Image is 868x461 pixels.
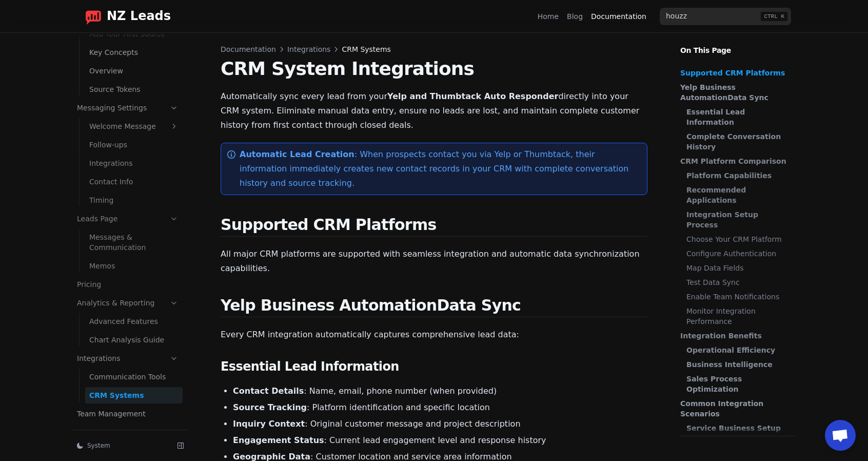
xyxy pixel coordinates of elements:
strong: Inquiry Context [233,419,305,429]
strong: Yelp and Thumbtack Auto Responder [387,91,558,101]
a: CRM Systems [85,387,183,404]
a: Platform Capabilities [686,170,790,181]
strong: Complete Conversation History [686,132,781,151]
li: : Original customer message and project description [233,418,647,430]
a: Configure Authentication [686,248,790,259]
strong: Recommended Applications [686,186,746,204]
a: Business Intelligence [686,359,790,370]
strong: Operational Efficiency [686,346,775,354]
li: : Current lead engagement level and response history [233,434,647,447]
a: Documentation [221,44,276,54]
p: Automatically sync every lead from your directly into your CRM system. Eliminate manual data entr... [221,89,647,132]
a: Map Data Fields [686,263,790,273]
a: Source Tokens [85,81,183,98]
a: Integrations [287,44,330,54]
a: Monitor Integration Performance [686,306,790,326]
a: Timing [85,192,183,208]
a: Yelp Business AutomationData Sync [680,82,790,103]
strong: Yelp Business Automation [680,83,736,102]
a: Messaging Settings [73,100,183,116]
button: System [73,438,169,453]
p: Every CRM integration automatically captures comprehensive lead data: [221,328,647,342]
strong: Integration Setup Process [686,210,758,229]
a: Integration Setup Process [686,209,790,230]
a: Common Integration Scenarios [680,398,790,419]
strong: Business Intelligence [686,360,773,369]
strong: Sales Process Optimization [686,375,742,393]
p: On This Page [672,33,803,55]
span: CRM Systems [342,44,391,54]
a: Complete Conversation History [686,131,790,152]
strong: Engagement Status [233,435,324,445]
a: Advanced Features [85,313,183,330]
strong: Essential Lead Information [686,108,745,126]
a: Documentation [591,11,646,22]
a: Essential Lead Information [686,107,790,127]
a: Choose Your CRM Platform [686,234,790,244]
a: Leads Page [73,210,183,227]
a: Sales Process Optimization [686,374,790,394]
a: Welcome Message [85,118,183,135]
a: Blog [567,11,583,22]
p: : When prospects contact you via Yelp or Thumbtack, their information immediately creates new con... [240,147,639,190]
a: Recommended Applications [686,185,790,205]
a: Integrations [85,155,183,171]
a: Contact Info [85,174,183,190]
strong: Contact Details [233,386,304,396]
a: Chart Analysis Guide [85,332,183,348]
a: Operational Efficiency [686,345,790,355]
img: logo [85,8,102,25]
a: Add Your First Source [85,26,183,42]
strong: Yelp Business Automation [221,296,437,314]
a: Key Concepts [85,44,183,61]
a: Supported CRM Platforms [680,68,790,78]
a: Home page [77,8,171,25]
a: Integrations [73,350,183,367]
a: Communication Tools [85,369,183,385]
p: All major CRM platforms are supported with seamless integration and automatic data synchronizatio... [221,247,647,276]
a: Messages & Communication [85,229,183,256]
a: Home [538,11,559,22]
div: Open chat [825,420,856,451]
strong: Automatic Lead Creation [240,149,354,159]
li: : Name, email, phone number (when provided) [233,385,647,397]
a: Overview [85,63,183,79]
h2: Data Sync [221,296,647,317]
a: Team Management [73,406,183,422]
span: NZ Leads [107,9,171,24]
h1: CRM System Integrations [221,59,647,79]
a: Memos [85,258,183,274]
strong: Platform Capabilities [686,171,772,180]
a: Service Business Setup [686,423,790,433]
h2: Supported CRM Platforms [221,216,647,237]
strong: Essential Lead Information [221,359,399,374]
a: Integration Benefits [680,331,790,341]
input: Search documentation… [660,8,791,25]
a: Follow-ups [85,137,183,153]
a: Enable Team Notifications [686,292,790,302]
a: CRM Platform Comparison [680,156,790,166]
button: Collapse sidebar [173,438,188,453]
strong: Source Tracking [233,402,307,412]
a: Analytics & Reporting [73,295,183,311]
li: : Platform identification and specific location [233,401,647,414]
a: Test Data Sync [686,277,790,287]
a: Pricing [73,276,183,293]
strong: Service Business Setup [686,424,781,432]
